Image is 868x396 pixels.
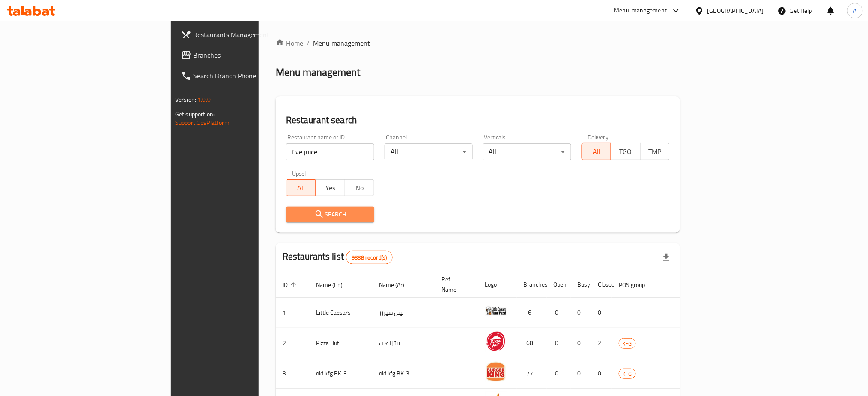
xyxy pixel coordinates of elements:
[571,328,591,358] td: 0
[286,207,374,222] button: Search
[316,280,354,290] span: Name (En)
[174,24,316,45] a: Restaurants Management
[585,145,608,158] span: All
[346,251,392,264] div: Total records count
[571,272,591,298] th: Busy
[582,143,611,160] button: All
[193,50,309,60] span: Branches
[591,272,612,298] th: Closed
[547,272,571,298] th: Open
[485,361,507,382] img: old kfg BK-3
[283,280,299,290] span: ID
[372,328,435,358] td: بيتزا هت
[517,358,547,389] td: 77
[485,300,507,322] img: Little Caesars
[591,358,612,389] td: 0
[293,209,367,220] span: Search
[174,65,316,86] a: Search Branch Phone
[611,143,640,160] button: TGO
[197,94,211,105] span: 1.0.0
[346,254,392,262] span: 9888 record(s)
[345,179,374,196] button: No
[483,143,571,160] div: All
[193,30,309,40] span: Restaurants Management
[372,298,435,328] td: ليتل سيزرز
[309,298,372,328] td: Little Caesars
[379,280,415,290] span: Name (Ar)
[517,328,547,358] td: 68
[619,280,656,290] span: POS group
[313,38,370,48] span: Menu management
[175,117,230,128] a: Support.OpsPlatform
[290,182,312,194] span: All
[707,6,764,15] div: [GEOGRAPHIC_DATA]
[517,298,547,328] td: 6
[591,328,612,358] td: 2
[283,250,393,264] h2: Restaurants list
[372,358,435,389] td: old kfg BK-3
[442,274,468,295] span: Ref. Name
[286,114,670,127] h2: Restaurant search
[656,247,677,268] div: Export file
[571,358,591,389] td: 0
[175,94,196,105] span: Version:
[478,272,517,298] th: Logo
[619,339,635,349] span: KFG
[349,182,371,194] span: No
[175,109,215,120] span: Get support on:
[485,331,507,352] img: Pizza Hut
[591,298,612,328] td: 0
[614,145,637,158] span: TGO
[588,134,609,140] label: Delivery
[309,328,372,358] td: Pizza Hut
[286,143,374,160] input: Search for restaurant name or ID..
[276,38,680,48] nav: breadcrumb
[619,369,635,379] span: KFG
[309,358,372,389] td: old kfg BK-3
[385,143,473,160] div: All
[644,145,666,158] span: TMP
[174,45,316,65] a: Branches
[193,71,309,81] span: Search Branch Phone
[319,182,341,194] span: Yes
[292,171,308,177] label: Upsell
[853,6,857,15] span: A
[276,65,360,79] h2: Menu management
[547,328,571,358] td: 0
[517,272,547,298] th: Branches
[315,179,345,196] button: Yes
[547,298,571,328] td: 0
[640,143,670,160] button: TMP
[547,358,571,389] td: 0
[286,179,316,196] button: All
[614,6,667,16] div: Menu-management
[571,298,591,328] td: 0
